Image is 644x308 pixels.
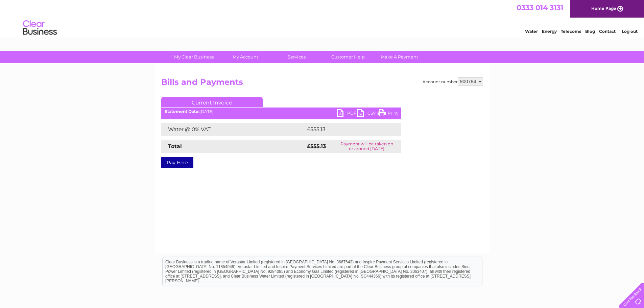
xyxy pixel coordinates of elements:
[166,51,222,63] a: My Clear Business
[378,109,398,119] a: Print
[269,51,325,63] a: Services
[525,29,538,34] a: Water
[161,109,401,114] div: [DATE]
[161,123,305,136] td: Water @ 0% VAT
[332,140,401,153] td: Payment will be taken on or around [DATE]
[423,77,483,86] div: Account number
[542,29,557,34] a: Energy
[161,77,483,90] h2: Bills and Payments
[561,29,581,34] a: Telecoms
[320,51,376,63] a: Customer Help
[307,143,326,149] strong: £555.13
[585,29,595,34] a: Blog
[599,29,616,34] a: Contact
[622,29,638,34] a: Log out
[161,157,193,168] a: Pay Here
[161,97,263,107] a: Current Invoice
[305,123,388,136] td: £555.13
[217,51,273,63] a: My Account
[372,51,427,63] a: Make A Payment
[168,143,182,149] strong: Total
[163,4,482,33] div: Clear Business is a trading name of Verastar Limited (registered in [GEOGRAPHIC_DATA] No. 3667643...
[337,109,357,119] a: PDF
[357,109,378,119] a: CSV
[165,109,199,114] b: Statement Date:
[517,3,563,12] a: 0333 014 3131
[23,18,57,38] img: logo.png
